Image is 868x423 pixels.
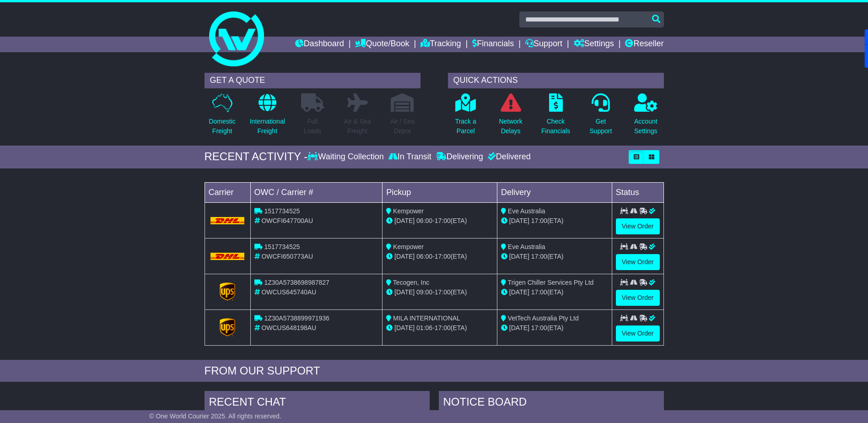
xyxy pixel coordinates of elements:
[205,391,430,416] div: RECENT CHAT
[498,93,523,141] a: NetworkDelays
[435,253,451,260] span: 17:00
[205,182,250,202] td: Carrier
[307,152,386,162] div: Waiting Collection
[264,315,329,322] span: 1Z30A5738899971936
[208,93,236,141] a: DomesticFreight
[612,182,663,202] td: Status
[508,207,545,215] span: Eve Australia
[434,152,485,162] div: Delivering
[264,207,300,215] span: 1517734525
[508,315,579,322] span: VetTech Australia Pty Ltd
[386,152,434,162] div: In Transit
[435,324,451,331] span: 17:00
[250,182,383,202] td: OWC / Carrier #
[508,243,545,250] span: Eve Australia
[509,253,529,260] span: [DATE]
[574,37,614,52] a: Settings
[386,287,493,297] div: - (ETA)
[501,216,608,226] div: (ETA)
[383,182,497,202] td: Pickup
[509,324,529,331] span: [DATE]
[394,217,415,224] span: [DATE]
[455,117,476,136] p: Track a Parcel
[264,279,329,286] span: 1Z30A5738698987827
[509,217,529,224] span: [DATE]
[394,324,415,331] span: [DATE]
[393,315,460,322] span: MILA INTERNATIONAL
[386,252,493,261] div: - (ETA)
[264,243,300,250] span: 1517734525
[531,253,547,260] span: 17:00
[541,93,571,141] a: CheckFinancials
[421,37,461,52] a: Tracking
[416,217,432,224] span: 06:00
[394,288,415,296] span: [DATE]
[616,218,660,234] a: View Order
[261,288,316,296] span: OWCUS645740AU
[497,182,612,202] td: Delivery
[393,207,424,215] span: Kempower
[220,318,235,336] img: GetCarrierServiceLogo
[249,93,286,141] a: InternationalFreight
[344,117,371,136] p: Air & Sea Freight
[448,73,664,88] div: QUICK ACTIONS
[435,288,451,296] span: 17:00
[501,287,608,297] div: (ETA)
[435,217,451,224] span: 17:00
[205,150,308,163] div: RECENT ACTIVITY -
[209,117,235,136] p: Domestic Freight
[220,282,235,301] img: GetCarrierServiceLogo
[499,117,522,136] p: Network Delays
[390,117,415,136] p: Air / Sea Depot
[301,117,324,136] p: Full Loads
[541,117,570,136] p: Check Financials
[261,217,313,224] span: OWCFI647700AU
[205,73,421,88] div: GET A QUOTE
[525,37,562,52] a: Support
[205,364,664,378] div: FROM OUR SUPPORT
[355,37,409,52] a: Quote/Book
[509,288,529,296] span: [DATE]
[501,323,608,333] div: (ETA)
[501,252,608,261] div: (ETA)
[455,93,477,141] a: Track aParcel
[210,217,245,224] img: DHL.png
[416,324,432,331] span: 01:06
[589,93,612,141] a: GetSupport
[531,217,547,224] span: 17:00
[485,152,531,162] div: Delivered
[634,93,658,141] a: AccountSettings
[416,288,432,296] span: 09:00
[261,253,313,260] span: OWCFI650773AU
[625,37,663,52] a: Reseller
[472,37,514,52] a: Financials
[616,290,660,306] a: View Order
[386,216,493,226] div: - (ETA)
[531,288,547,296] span: 17:00
[149,412,281,420] span: © One World Courier 2025. All rights reserved.
[616,254,660,270] a: View Order
[295,37,344,52] a: Dashboard
[634,117,658,136] p: Account Settings
[589,117,612,136] p: Get Support
[439,391,664,416] div: NOTICE BOARD
[386,323,493,333] div: - (ETA)
[210,253,245,260] img: DHL.png
[393,279,429,286] span: Tecogen, Inc
[394,253,415,260] span: [DATE]
[508,279,594,286] span: Trigen Chiller Services Pty Ltd
[261,324,316,331] span: OWCUS648198AU
[393,243,424,250] span: Kempower
[250,117,285,136] p: International Freight
[531,324,547,331] span: 17:00
[616,325,660,342] a: View Order
[416,253,432,260] span: 06:00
